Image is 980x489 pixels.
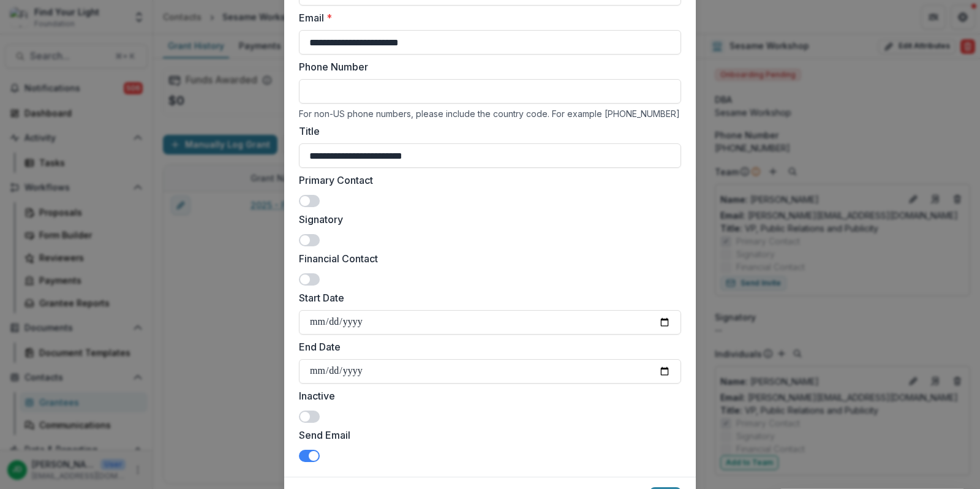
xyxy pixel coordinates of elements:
label: Title [299,124,674,138]
label: Start Date [299,290,674,305]
label: Inactive [299,389,674,403]
label: End Date [299,339,674,354]
label: Phone Number [299,59,674,74]
label: Signatory [299,212,674,227]
div: For non-US phone numbers, please include the country code. For example [PHONE_NUMBER] [299,108,681,119]
label: Send Email [299,428,674,442]
label: Financial Contact [299,251,674,266]
label: Primary Contact [299,173,674,188]
label: Email [299,10,674,25]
